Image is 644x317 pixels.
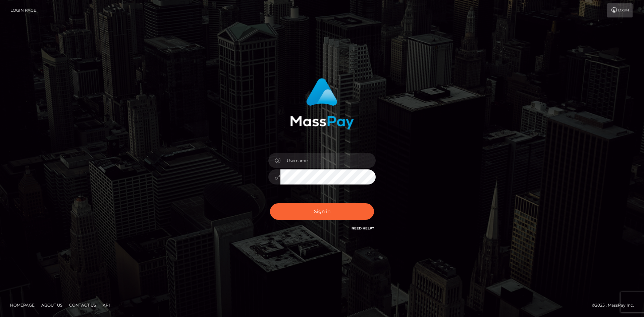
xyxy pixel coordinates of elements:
button: Sign in [270,203,374,220]
a: Homepage [7,300,37,310]
a: Login [607,3,633,17]
div: © 2025 , MassPay Inc. [592,302,639,309]
a: API [100,300,113,310]
img: MassPay Login [290,78,354,129]
a: Contact Us [66,300,99,310]
input: Username... [280,153,376,168]
a: About Us [39,300,65,310]
a: Login Page [10,3,36,17]
a: Need Help? [352,226,374,230]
